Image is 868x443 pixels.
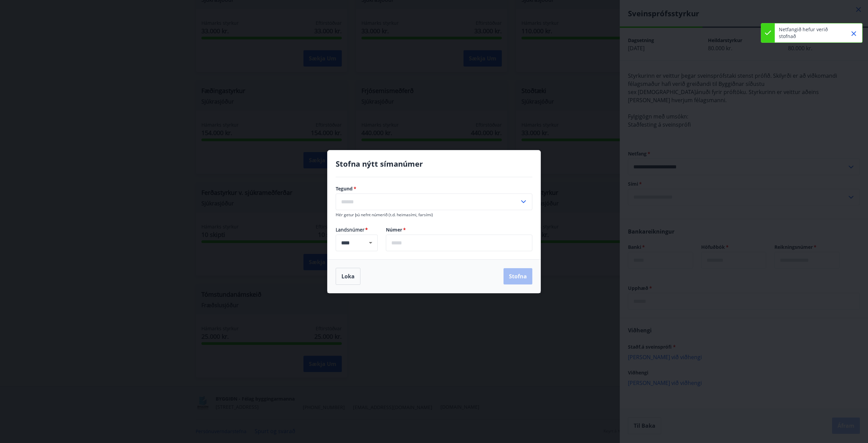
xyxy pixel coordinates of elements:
label: Tegund [336,185,532,192]
span: Hér getur þú nefnt númerið (t.d. heimasími, farsími) [336,212,433,218]
button: Open [366,238,375,247]
label: Númer [386,226,532,233]
p: Netfangið hefur verið stofnað [779,26,839,40]
h4: Stofna nýtt símanúmer [336,159,532,169]
div: Númer [386,235,532,251]
span: Landsnúmer [336,226,378,233]
button: Close [848,28,860,39]
button: Loka [336,268,360,285]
